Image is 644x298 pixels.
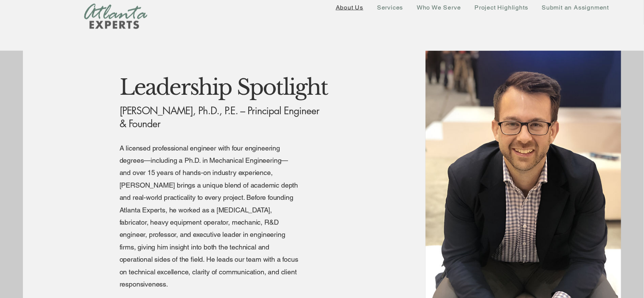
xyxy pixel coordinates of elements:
[542,4,609,11] span: Submit an Assignment
[120,144,298,288] span: A licensed professional engineer with four engineering degrees—including a Ph.D. in Mechanical En...
[377,4,403,11] span: Services
[417,4,461,11] span: Who We Serve
[120,74,328,100] span: Leadership Spotlight
[336,4,363,11] span: About Us
[84,3,147,29] img: New Logo Transparent Background_edited.png
[120,104,319,130] span: [PERSON_NAME], Ph.D., P.E. – Principal Engineer & Founder
[474,4,528,11] span: Project Highlights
